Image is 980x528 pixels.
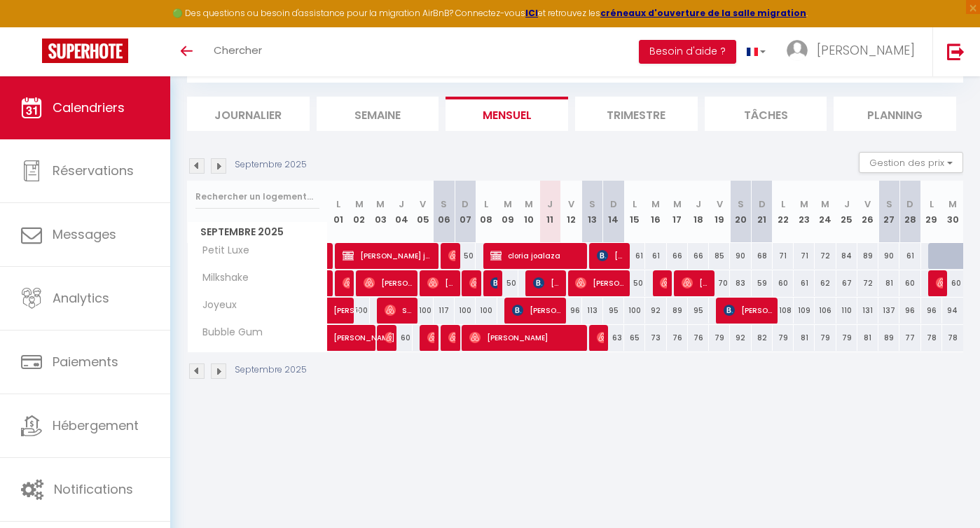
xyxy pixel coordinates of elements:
[448,324,455,351] span: [PERSON_NAME]
[815,298,836,324] div: 106
[936,270,943,296] span: [PERSON_NAME]
[906,197,913,211] abbr: D
[512,297,561,324] span: [PERSON_NAME]
[794,243,815,269] div: 71
[597,242,625,269] span: [PERSON_NAME]
[328,298,349,324] a: [PERSON_NAME]
[624,325,645,351] div: 65
[899,270,920,296] div: 60
[817,41,915,59] span: [PERSON_NAME]
[773,298,794,324] div: 108
[434,298,455,324] div: 117
[836,270,857,296] div: 67
[821,197,829,211] abbr: M
[773,270,794,296] div: 60
[525,197,533,211] abbr: M
[203,27,272,76] a: Chercher
[921,298,942,324] div: 96
[651,197,660,211] abbr: M
[645,243,666,269] div: 61
[633,197,637,211] abbr: L
[376,197,385,211] abbr: M
[484,197,488,211] abbr: L
[752,325,773,351] div: 82
[696,197,701,211] abbr: J
[624,270,645,296] div: 50
[787,40,808,61] img: ...
[878,298,899,324] div: 137
[188,222,327,242] span: Septembre 2025
[759,197,766,211] abbr: D
[859,152,963,173] button: Gestion des prix
[660,270,667,296] span: [PERSON_NAME]
[624,181,645,243] th: 15
[709,270,730,296] div: 70
[864,197,871,211] abbr: V
[794,298,815,324] div: 109
[603,325,624,351] div: 63
[667,181,688,243] th: 17
[469,324,581,351] span: [PERSON_NAME]
[54,480,133,498] span: Notifications
[603,298,624,324] div: 95
[364,270,413,296] span: [PERSON_NAME]
[53,162,134,179] span: Réservations
[688,325,709,351] div: 76
[190,325,266,340] span: Bubble Gum
[730,325,751,351] div: 92
[682,270,710,296] span: [PERSON_NAME] [PERSON_NAME]
[857,325,878,351] div: 81
[857,181,878,243] th: 26
[921,325,942,351] div: 78
[518,181,539,243] th: 10
[878,243,899,269] div: 90
[645,298,666,324] div: 92
[899,243,920,269] div: 61
[639,40,736,64] button: Besoin d'aide ?
[455,243,476,269] div: 50
[547,197,553,211] abbr: J
[333,290,366,317] span: [PERSON_NAME]
[235,363,307,377] p: Septembre 2025
[53,289,109,307] span: Analytics
[427,270,455,296] span: [PERSON_NAME]
[773,243,794,269] div: 71
[53,417,139,434] span: Hébergement
[815,325,836,351] div: 79
[942,270,963,296] div: 60
[717,197,723,211] abbr: V
[942,298,963,324] div: 94
[624,298,645,324] div: 100
[624,243,645,269] div: 61
[434,181,455,243] th: 06
[42,39,128,63] img: Super Booking
[589,197,595,211] abbr: S
[930,197,934,211] abbr: L
[560,181,581,243] th: 12
[857,243,878,269] div: 89
[597,324,604,351] span: [PERSON_NAME]
[610,197,617,211] abbr: D
[190,243,253,258] span: Petit Luxe
[420,197,426,211] abbr: V
[582,298,603,324] div: 113
[187,97,310,131] li: Journalier
[738,197,744,211] abbr: S
[328,243,335,270] a: [PERSON_NAME]
[815,181,836,243] th: 24
[190,270,252,286] span: Milkshake
[844,197,850,211] abbr: J
[533,270,561,296] span: [PERSON_NAME]
[455,298,476,324] div: 100
[942,181,963,243] th: 30
[195,184,319,209] input: Rechercher un logement...
[343,242,434,269] span: [PERSON_NAME] jaolaza
[836,181,857,243] th: 25
[688,243,709,269] div: 66
[794,325,815,351] div: 81
[705,97,827,131] li: Tâches
[441,197,447,211] abbr: S
[11,6,53,48] button: Ouvrir le widget de chat LiveChat
[836,298,857,324] div: 110
[53,99,125,116] span: Calendriers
